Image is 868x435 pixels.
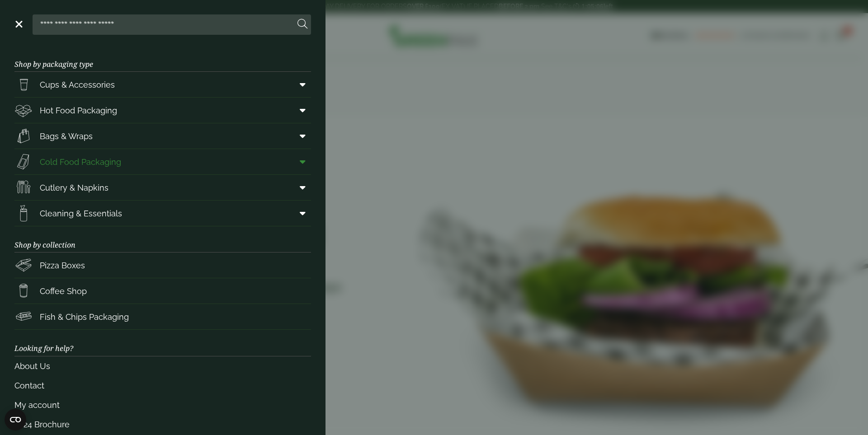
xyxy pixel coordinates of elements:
a: 2024 Brochure [14,415,311,434]
img: PintNhalf_cup.svg [14,75,33,94]
img: Sandwich_box.svg [14,153,33,171]
img: open-wipe.svg [14,204,33,222]
h3: Looking for help? [14,330,311,356]
h3: Shop by packaging type [14,46,311,72]
span: Coffee Shop [40,285,87,297]
a: Bags & Wraps [14,123,311,149]
span: Bags & Wraps [40,130,93,142]
img: HotDrink_paperCup.svg [14,282,33,300]
span: Hot Food Packaging [40,104,117,117]
img: Deli_box.svg [14,101,33,119]
button: Open CMP widget [5,409,26,430]
a: About Us [14,356,311,376]
h3: Shop by collection [14,226,311,253]
a: Coffee Shop [14,278,311,304]
a: My account [14,395,311,415]
a: Fish & Chips Packaging [14,304,311,329]
a: Contact [14,376,311,395]
img: Pizza_boxes.svg [14,256,33,274]
span: Pizza Boxes [40,259,85,271]
img: Cutlery.svg [14,178,33,196]
img: FishNchip_box.svg [14,308,33,326]
a: Pizza Boxes [14,253,311,278]
a: Cups & Accessories [14,72,311,97]
span: Cleaning & Essentials [40,207,122,220]
span: Fish & Chips Packaging [40,311,129,323]
a: Cleaning & Essentials [14,201,311,226]
span: Cold Food Packaging [40,156,121,168]
span: Cups & Accessories [40,79,115,91]
img: Paper_carriers.svg [14,127,33,145]
a: Cold Food Packaging [14,149,311,174]
span: Cutlery & Napkins [40,182,108,194]
a: Cutlery & Napkins [14,175,311,200]
a: Hot Food Packaging [14,98,311,123]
